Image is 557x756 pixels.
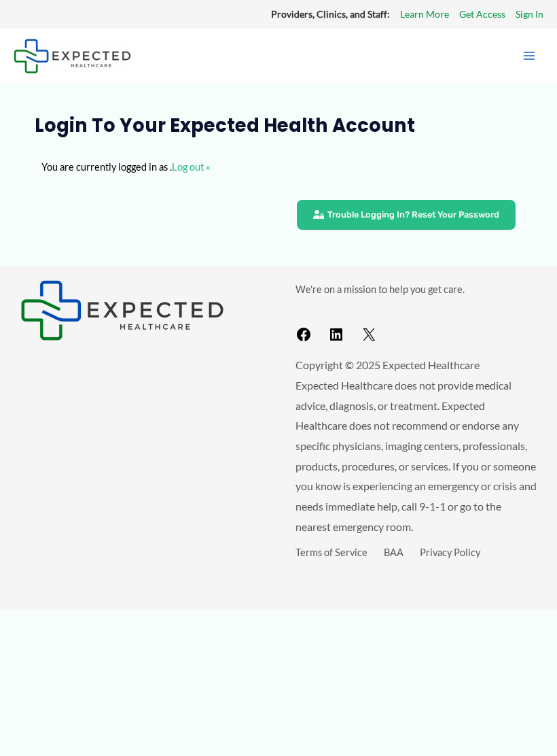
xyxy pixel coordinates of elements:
[515,41,543,70] button: Main menu toggle
[20,280,262,341] aside: Footer Widget 1
[172,161,211,173] a: Log out »
[271,8,390,20] strong: Providers, Clinics, and Staff:
[295,358,480,371] span: Copyright © 2025 Expected Healthcare
[20,280,224,341] img: Expected Healthcare Logo - side, dark font, small
[384,547,403,558] a: BAA
[41,158,516,176] p: You are currently logged in as .
[400,5,449,23] a: Learn More
[516,5,543,23] a: Sign In
[295,280,537,298] p: We're on a mission to help you get care.
[327,211,499,220] span: Trouble Logging In? Reset Your Password
[420,547,480,558] a: Privacy Policy
[295,280,537,348] aside: Footer Widget 2
[459,5,505,23] a: Get Access
[14,39,131,73] img: Expected Healthcare Logo - side, dark font, small
[35,115,522,137] h1: Login to Your Expected Health Account
[295,543,537,589] aside: Footer Widget 3
[295,379,537,533] span: Expected Healthcare does not provide medical advice, diagnosis, or treatment. Expected Healthcare...
[297,200,516,230] a: Trouble Logging In? Reset Your Password
[295,547,367,558] a: Terms of Service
